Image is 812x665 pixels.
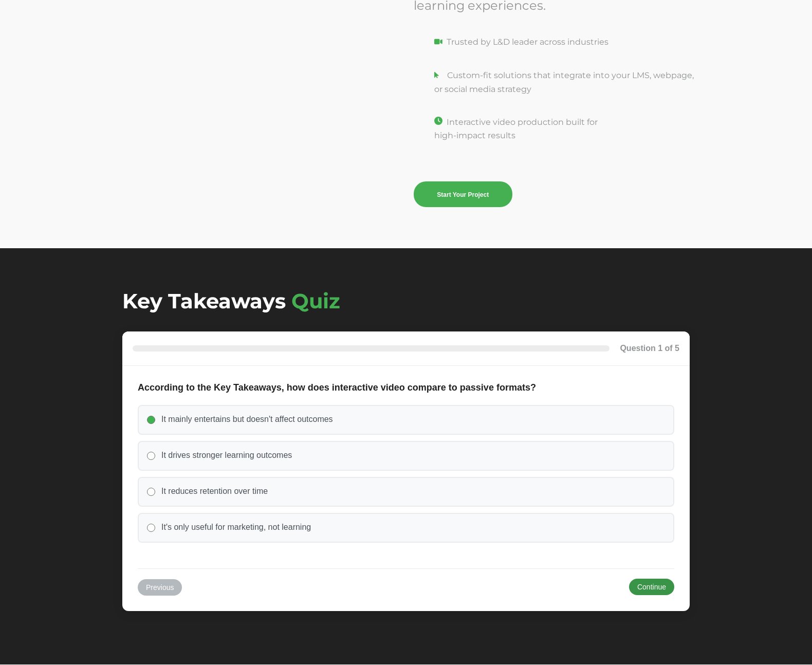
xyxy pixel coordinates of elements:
span: Trusted by L&D leader across industries [447,37,608,47]
input: It reduces retention over time [147,488,155,496]
span: Key Takeaways [122,288,286,313]
span: Custom-fit solutions that integrate into your LMS, webpage, or social media strategy [434,70,694,94]
span: Interactive video production built for high-impact results [434,117,598,141]
legend: According to the Key Takeaways, how does interactive video compare to passive formats? [138,381,536,394]
button: Continue [629,579,674,595]
span: It mainly entertains but doesn't affect outcomes [161,414,333,425]
button: Previous [138,579,182,596]
span: Start Your Project [437,191,489,198]
span: It drives stronger learning outcomes [161,450,292,461]
span: It's only useful for marketing, not learning [161,522,311,533]
input: It's only useful for marketing, not learning [147,524,155,532]
span: It reduces retention over time [161,486,268,497]
span: Quiz [291,288,340,313]
input: It drives stronger learning outcomes [147,452,155,460]
input: It mainly entertains but doesn't affect outcomes [147,416,155,424]
div: Question 1 of 5 [620,342,679,355]
a: Start Your Project [414,181,512,207]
